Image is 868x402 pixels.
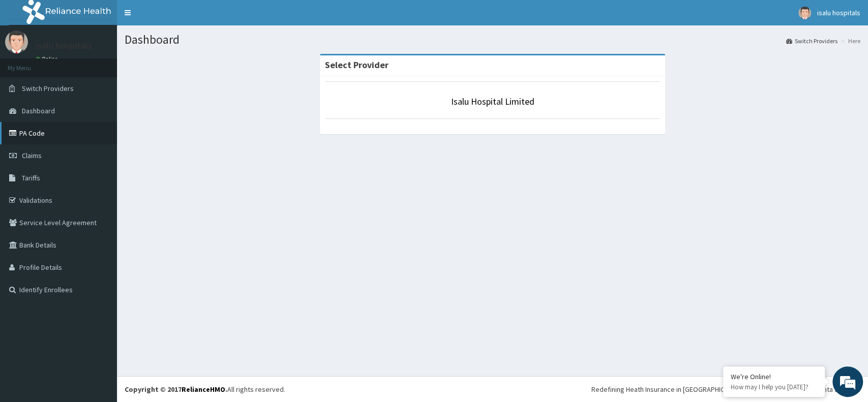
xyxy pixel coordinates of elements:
[798,7,811,19] img: User Image
[125,33,860,46] h1: Dashboard
[731,383,817,391] p: How may I help you today?
[182,385,225,394] a: RelianceHMO
[325,59,388,71] strong: Select Provider
[591,384,860,394] div: Redefining Heath Insurance in [GEOGRAPHIC_DATA] using Telemedicine and Data Science!
[22,106,55,115] span: Dashboard
[731,372,817,381] div: We're Online!
[786,37,837,45] a: Switch Providers
[22,84,74,93] span: Switch Providers
[22,151,42,160] span: Claims
[36,41,92,50] p: isalu hospitals
[36,55,60,63] a: Online
[125,385,227,394] strong: Copyright © 2017 .
[117,376,868,402] footer: All rights reserved.
[22,173,40,182] span: Tariffs
[5,30,28,53] img: User Image
[817,8,860,17] span: isalu hospitals
[451,96,534,107] a: Isalu Hospital Limited
[839,37,860,45] li: Here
